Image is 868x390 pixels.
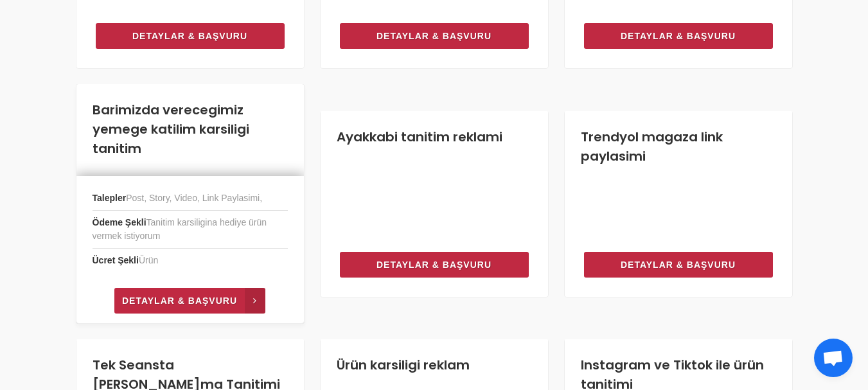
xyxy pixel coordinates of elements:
li: Ürün [93,249,288,272]
a: Detaylar & Başvuru [584,252,773,278]
a: Detaylar & Başvuru [340,252,529,278]
a: Ayakkabi tanitim reklami [337,128,502,146]
a: Ürün karsiligi reklam [337,356,470,374]
li: Post, Story, Video, Link Paylasimi, [93,186,288,211]
a: Detaylar & Başvuru [584,23,773,49]
a: Detaylar & Başvuru [114,288,265,314]
span: Detaylar & Başvuru [122,293,237,308]
span: Detaylar & Başvuru [132,28,247,44]
strong: Ödeme Şekli [93,217,146,227]
span: Detaylar & Başvuru [621,28,736,44]
strong: Ücret Şekli [93,255,139,265]
li: Tanitim karsiligina hediye ürün vermek istiyorum [93,211,288,249]
a: Açık sohbet [814,339,853,377]
a: Barimizda verecegimiz yemege katilim karsiligi tanitim [93,101,249,157]
span: Detaylar & Başvuru [376,28,492,44]
strong: Talepler [93,193,127,203]
a: Detaylar & Başvuru [96,23,285,49]
a: Detaylar & Başvuru [340,23,529,49]
span: Detaylar & Başvuru [376,257,492,272]
a: Trendyol magaza link paylasimi [581,128,723,165]
span: Detaylar & Başvuru [621,257,736,272]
